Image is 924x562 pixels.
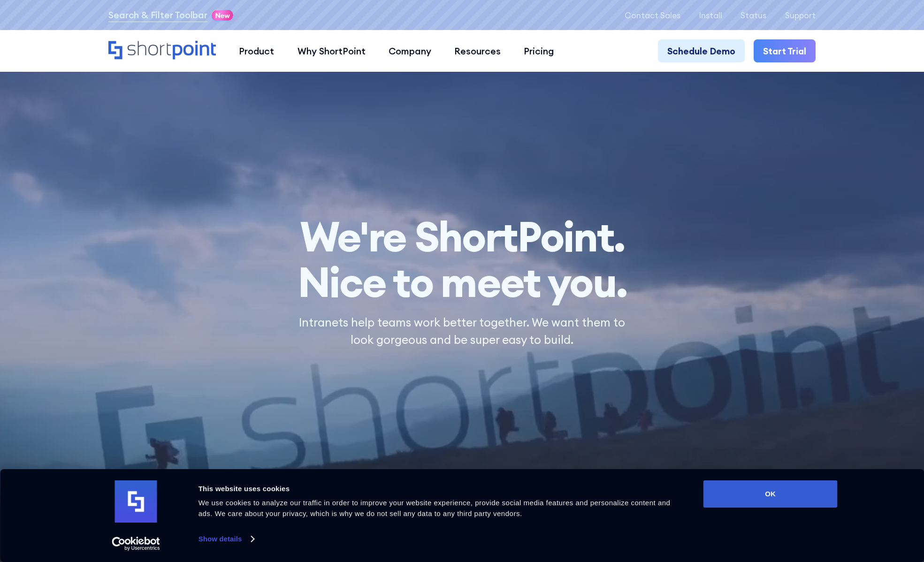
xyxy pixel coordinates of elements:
[377,39,443,62] a: Company
[443,39,512,62] a: Resources
[454,44,501,58] div: Resources
[95,537,177,551] a: Usercentrics Cookiebot - opens in a new window
[741,11,766,20] a: Status
[290,213,634,259] span: We're ShortPoint.
[290,314,634,349] p: Intranets help teams work better together. We want them to look gorgeous and be super easy to build.
[389,44,431,58] div: Company
[755,453,924,562] iframe: Chat Widget
[754,39,815,62] a: Start Trial
[199,499,671,517] span: We use cookies to analyze our traffic in order to improve your website experience, provide social...
[239,44,274,58] div: Product
[228,39,286,62] a: Product
[290,213,634,305] h1: Nice to meet you.
[298,44,366,58] div: Why ShortPoint
[524,44,554,58] div: Pricing
[625,11,680,20] a: Contact Sales
[703,480,838,508] button: OK
[512,39,565,62] a: Pricing
[785,11,816,20] a: Support
[286,39,377,62] a: Why ShortPoint
[699,11,722,20] a: Install
[658,39,744,62] a: Schedule Demo
[108,8,207,22] a: Search & Filter Toolbar
[199,483,682,494] div: This website uses cookies
[115,480,157,523] img: logo
[108,41,216,61] a: Home
[199,532,254,546] a: Show details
